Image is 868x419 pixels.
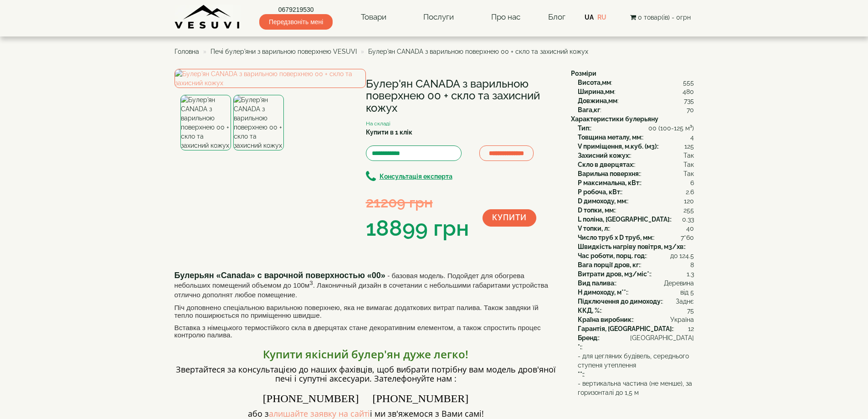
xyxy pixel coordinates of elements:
[578,142,694,151] div: :
[597,14,606,21] a: RU
[664,279,694,288] span: Деревина
[578,178,694,187] div: :
[578,243,685,250] b: Швидкість нагріву повітря, м3/хв:
[175,5,241,30] img: content
[578,316,633,323] b: Країна виробник:
[571,70,596,77] b: Розміри
[684,197,694,206] span: 120
[670,251,685,260] span: до 12
[211,48,357,55] a: Печі булер'яни з варильною поверхнею VESUVI
[578,216,671,223] b: L поліна, [GEOGRAPHIC_DATA]:
[352,7,395,28] a: Товари
[688,324,694,333] span: 12
[578,234,653,241] b: Число труб x D труб, мм:
[578,96,694,105] div: :
[175,409,557,419] h4: або з і ми зв'яжемося з Вами самі!
[175,281,549,299] span: . Лаконичный дизайн в сочетании с небольшими габаритами устройства отлично дополнят любое помещение.
[380,173,452,180] b: Консультація експерта
[578,315,694,324] div: :
[578,352,694,379] div: :
[578,307,601,314] b: ККД, %:
[578,342,694,352] div: :
[684,142,694,151] span: 125
[578,187,694,197] div: :
[175,48,199,55] a: Головна
[687,269,694,279] span: 1.3
[683,151,694,160] span: Так
[578,197,694,206] div: :
[548,12,565,21] a: Блог
[578,252,646,259] b: Час роботи, порц. год:
[578,289,627,296] b: H димоходу, м**:
[578,79,611,86] b: Висота,мм
[687,306,694,315] span: 75
[578,169,694,178] div: :
[683,87,694,96] span: 480
[676,297,694,306] span: Заднє
[578,105,694,114] div: :
[578,333,694,342] div: :
[578,297,694,306] div: :
[578,261,640,269] b: Вага порції дров, кг:
[578,260,694,269] div: :
[578,78,694,87] div: :
[483,209,536,227] button: Купити
[670,315,694,324] span: Україна
[175,365,557,383] h4: Звертайтеся за консультацією до наших фахівців, щоб вибрати потрібну вам модель дров'яної печі і ...
[578,87,694,96] div: :
[684,96,694,105] span: 735
[180,95,231,150] img: Булер'ян CANADA з варильною поверхнею 00 + скло та захисний кожух
[648,124,694,133] span: 00 (100-125 м³)
[690,178,694,187] span: 6
[683,169,694,178] span: Так
[687,105,694,114] span: 70
[263,347,468,362] font: Купити якісний булер'ян дуже легко!
[578,143,658,150] b: V приміщення, м.куб. (м3):
[259,5,333,14] a: 0679219530
[578,207,615,214] b: D топки, мм:
[578,242,694,251] div: :
[680,288,694,297] span: від 5
[682,215,694,224] span: 0.33
[578,97,617,104] b: Довжина,мм
[578,124,694,133] div: :
[578,124,591,132] b: Тип:
[366,78,557,114] h1: Булер'ян CANADA з варильною поверхнею 00 + скло та захисний кожух
[685,251,694,260] span: 4.5
[578,106,600,114] b: Вага,кг
[269,408,370,419] a: алишайте заявку на сайті
[414,7,463,28] a: Послуги
[578,161,634,168] b: Скло в дверцятах:
[578,379,694,397] span: - вертикальна частина (не менше), за горизонталі до 1,5 м
[578,225,609,232] b: V топки, л:
[578,179,641,186] b: P максимальна, кВт:
[638,14,691,21] span: 0 товар(ів) - 0грн
[686,224,694,233] span: 40
[578,133,694,142] div: :
[175,324,557,340] p: Вставка з німецького термостійкого скла в дверцятах стане декоративним елементом, а також спрости...
[690,133,694,142] span: 4
[366,213,469,244] div: 18899 грн
[578,270,651,278] b: Витрати дров, м3/міс*:
[175,69,366,88] img: Булер'ян CANADA з варильною поверхнею 00 + скло та захисний кожух
[578,215,694,224] div: :
[578,334,599,341] b: Бренд:
[585,14,594,21] a: UA
[578,170,640,177] b: Варильна поверхня:
[578,279,616,287] b: Вид палива:
[578,206,694,215] div: :
[571,115,658,123] b: Характеристики булерьяну
[233,95,284,150] img: Булер'ян CANADA з варильною поверхнею 00 + скло та захисний кожух
[578,197,627,205] b: D димоходу, мм:
[578,88,614,95] b: Ширина,мм
[259,14,333,30] span: Передзвоніть мені
[175,304,557,320] p: Піч доповнено спеціальною варильною поверхнею, яка не вимагає додаткових витрат палива. Також зав...
[630,333,694,342] span: [GEOGRAPHIC_DATA]
[368,48,588,55] span: Булер'ян CANADA з варильною поверхнею 00 + скло та захисний кожух
[578,160,694,169] div: :
[578,352,694,370] span: - для цегляних будівель, середнього ступеня утеплення
[627,12,693,22] button: 0 товар(ів) - 0грн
